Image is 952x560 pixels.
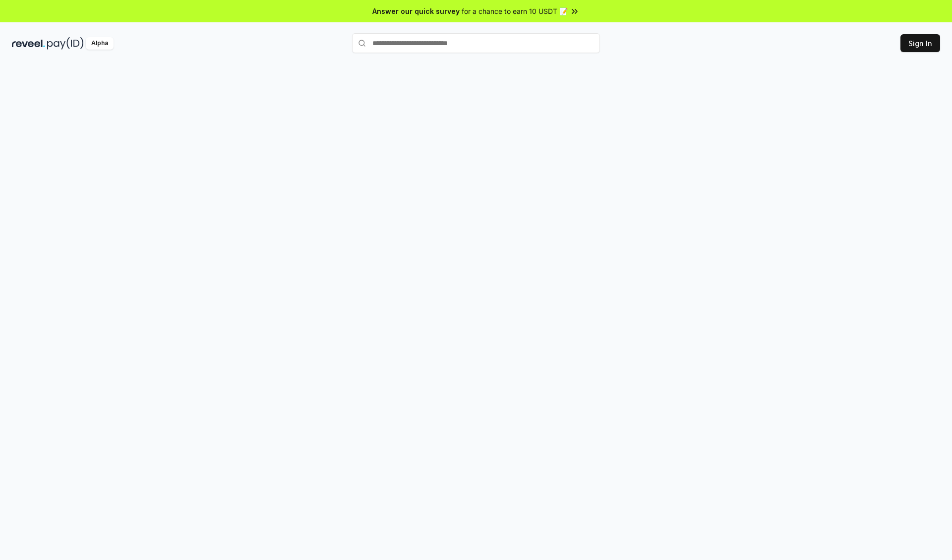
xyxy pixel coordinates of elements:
span: Answer our quick survey [372,6,460,16]
div: Alpha [86,37,114,50]
button: Sign In [900,34,940,52]
img: reveel_dark [12,37,45,50]
img: pay_id [47,37,84,50]
span: for a chance to earn 10 USDT 📝 [462,6,568,16]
